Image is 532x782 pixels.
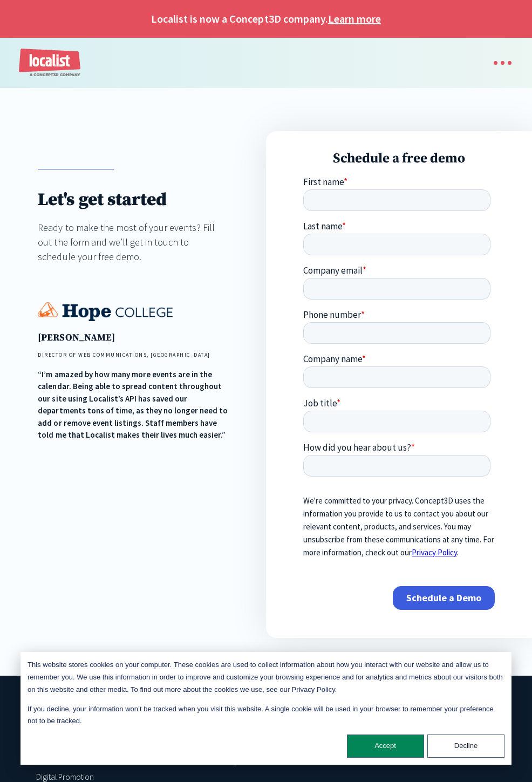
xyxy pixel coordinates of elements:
[328,11,381,27] a: Learn more
[28,703,504,728] span: If you decline, your information won’t be tracked when you visit this website. A single cookie wi...
[374,740,396,752] span: Accept
[411,756,447,766] span: Contact Us
[38,189,166,211] span: Let's get started
[38,221,215,263] span: Ready to make the most of your events? Fill out the form and we’ll get in touch to schedule your ...
[21,652,511,765] div: Cookie banner
[347,735,424,758] button: Accept
[427,735,504,758] button: Decline
[333,150,465,167] span: Schedule a free demo
[19,49,82,77] a: home
[223,756,236,766] span: FAQ
[38,302,173,321] img: Hope College logo
[454,740,478,752] span: Decline
[482,51,513,74] div: menu
[38,369,228,440] span: “I’m amazed by how many more events are in the calendar. Being able to spread content throughout ...
[38,331,114,344] span: [PERSON_NAME]
[328,12,381,25] span: Learn more
[36,772,94,782] span: Digital Promotion
[151,12,328,25] span: Localist is now a Concept3D company.
[303,176,495,619] iframe: Form 0
[28,659,504,696] span: This website stores cookies on your computer. These cookies are used to collect information about...
[38,351,210,358] span: DIRECTOR OF WEB COMMUNICATIONS, [GEOGRAPHIC_DATA]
